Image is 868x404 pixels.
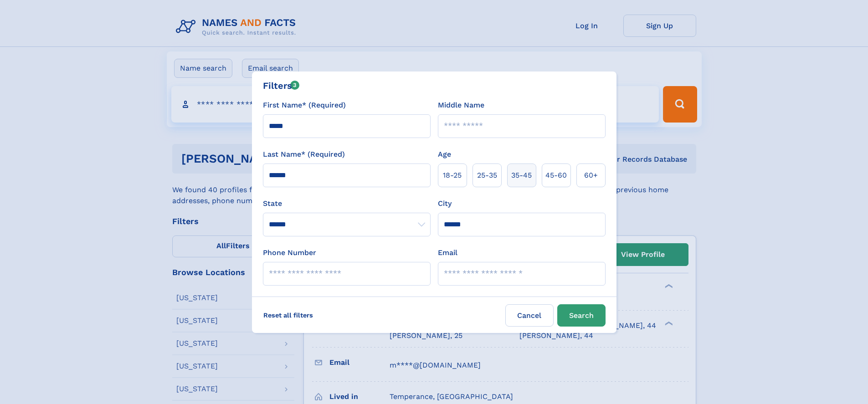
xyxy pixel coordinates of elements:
[438,198,452,209] label: City
[584,170,598,181] span: 60+
[438,149,451,160] label: Age
[263,198,431,209] label: State
[545,170,567,181] span: 45‑60
[257,304,319,326] label: Reset all filters
[511,170,532,181] span: 35‑45
[438,247,457,258] label: Email
[263,100,346,111] label: First Name* (Required)
[557,304,606,327] button: Search
[505,304,554,327] label: Cancel
[263,79,300,92] div: Filters
[263,149,345,160] label: Last Name* (Required)
[477,170,497,181] span: 25‑35
[443,170,462,181] span: 18‑25
[263,247,316,258] label: Phone Number
[438,100,484,111] label: Middle Name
